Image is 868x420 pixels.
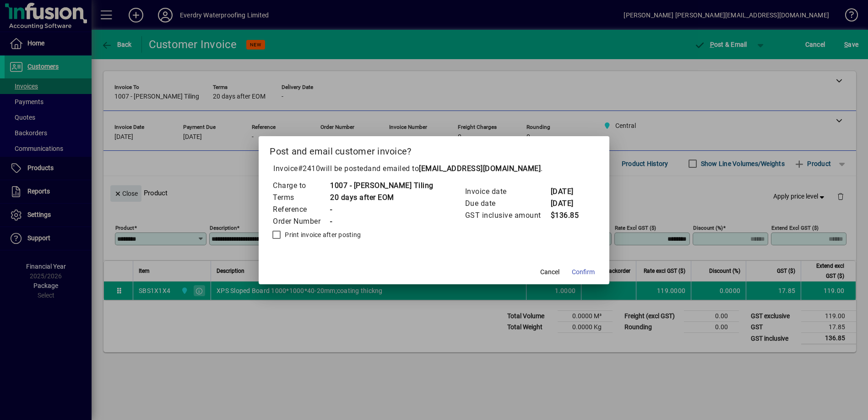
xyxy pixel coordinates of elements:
[330,204,434,216] td: -
[465,210,550,221] td: GST inclusive amount
[330,180,434,192] td: 1007 - [PERSON_NAME] Tiling
[419,164,541,173] b: [EMAIL_ADDRESS][DOMAIN_NAME]
[259,136,609,163] h2: Post and email customer invoice?
[330,216,434,227] td: -
[550,186,587,198] td: [DATE]
[550,198,587,210] td: [DATE]
[465,198,550,210] td: Due date
[568,264,598,281] button: Confirm
[550,210,587,221] td: $136.85
[465,186,550,198] td: Invoice date
[368,164,541,173] span: and emailed to
[272,180,330,192] td: Charge to
[330,192,434,204] td: 20 days after EOM
[272,216,330,227] td: Order Number
[572,267,595,277] span: Confirm
[540,267,559,277] span: Cancel
[270,163,598,174] p: Invoice will be posted .
[298,164,320,173] span: #2410
[272,204,330,216] td: Reference
[283,230,361,239] label: Print invoice after posting
[535,264,564,281] button: Cancel
[272,192,330,204] td: Terms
